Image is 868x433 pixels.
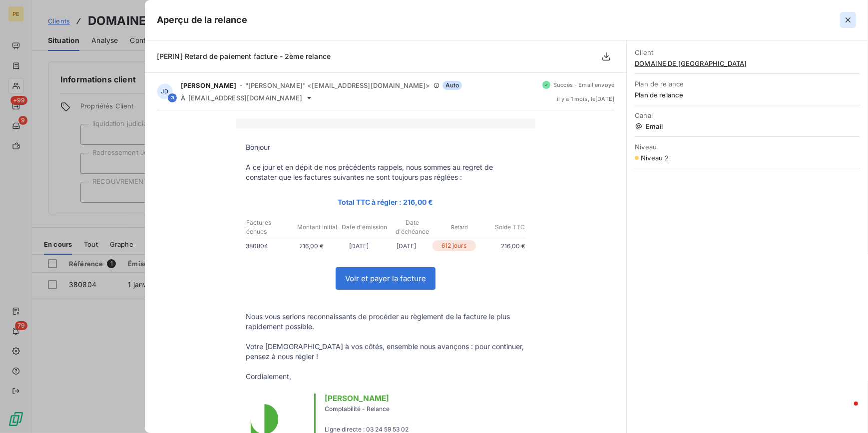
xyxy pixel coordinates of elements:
iframe: Intercom live chat [834,399,858,423]
p: 216,00 € [288,241,335,251]
span: Plan de relance [635,91,860,99]
p: Total TTC à régler : 216,00 € [246,196,525,208]
span: [PERSON_NAME] [325,394,389,403]
span: Client [635,48,860,56]
span: - [240,82,242,88]
p: Montant initial [294,223,340,232]
span: Email [635,122,860,130]
p: Bonjour [246,142,525,152]
p: [DATE] [383,241,430,251]
p: 216,00 € [478,241,525,251]
span: [EMAIL_ADDRESS][DOMAIN_NAME] [188,94,302,102]
p: Votre [DEMOGRAPHIC_DATA] à vos côtés, ensemble nous avançons : pour continuer, pensez à nous régl... [246,342,525,362]
span: Ligne directe : 03 24 59 53 02 [325,426,409,433]
p: Cordialement, [246,372,525,382]
span: Comptabilité - Relance [325,405,390,413]
span: Auto [442,81,462,90]
span: Niveau 2 [641,154,669,162]
div: JD [157,83,173,99]
span: Succès - Email envoyé [553,82,614,88]
p: Factures échues [246,218,293,236]
p: Nous vous serions reconnaissants de procéder au règlement de la facture le plus rapidement possible. [246,312,525,332]
p: 380804 [246,241,288,251]
a: Voir et payer la facture [336,268,435,289]
p: Date d'émission [341,223,388,232]
p: Solde TTC [484,223,525,232]
p: Date d'échéance [389,218,435,236]
p: A ce jour et en dépit de nos précédents rappels, nous sommes au regret de constater que les factu... [246,162,525,182]
p: [DATE] [335,241,383,251]
p: Retard [436,223,483,232]
span: Plan de relance [635,80,860,88]
span: [PERIN] Retard de paiement facture - 2ème relance [157,52,331,60]
span: Niveau [635,143,860,151]
span: "[PERSON_NAME]" <[EMAIL_ADDRESS][DOMAIN_NAME]> [245,81,431,89]
h5: Aperçu de la relance [157,13,248,27]
span: À [181,94,185,102]
span: DOMAINE DE [GEOGRAPHIC_DATA] [635,59,860,67]
span: [PERSON_NAME] [181,81,237,89]
span: il y a 1 mois , le [DATE] [557,96,614,102]
span: Canal [635,111,860,119]
p: 612 jours [433,240,476,251]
